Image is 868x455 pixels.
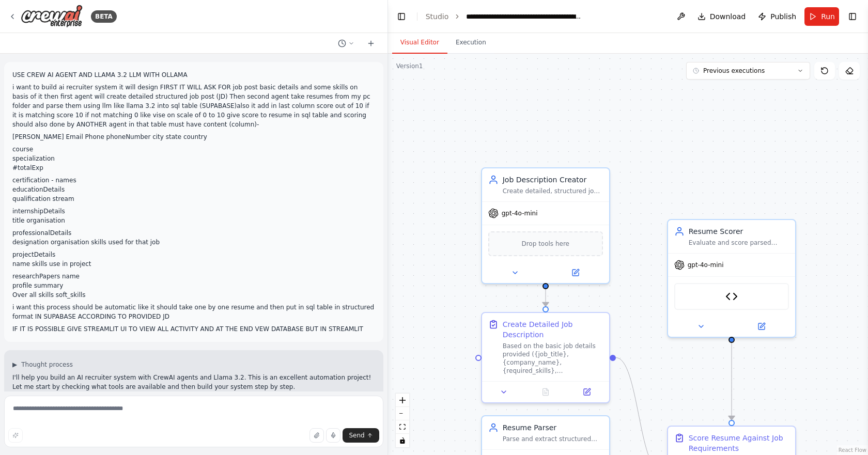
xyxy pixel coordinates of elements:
p: IF IT IS POSSIBLE GIVE STREAMLIT UI TO VIEW ALL ACTIVITY AND AT THE END VEW DATABASE BUT IN STREA... [12,324,375,334]
button: Click to speak your automation idea [326,428,340,443]
p: i want this process should be automatic like it should take one by one resume and then put in sql... [12,303,375,321]
button: Show right sidebar [845,9,860,24]
span: Publish [770,11,796,22]
div: Job Description CreatorCreate detailed, structured job descriptions based on basic job requiremen... [481,167,610,284]
div: Version 1 [396,62,423,70]
span: ▶ [12,360,17,369]
h1: professionalDetails [12,228,375,238]
div: Based on the basic job details provided ({job_title}, {company_name}, {required_skills}, {experie... [503,342,603,375]
button: ▶Thought process [12,360,73,369]
button: toggle interactivity [396,434,409,447]
button: Upload files [309,428,324,443]
p: qualification stream [12,194,375,203]
g: Edge from cd7be499-1ef8-4303-8745-4cfbb32d3ec9 to bd621410-eea6-4879-b466-86fff0a9b200 [540,289,551,306]
div: React Flow controls [396,394,409,447]
div: Job Description Creator [503,175,603,185]
span: Drop tools here [521,239,569,249]
p: USE CREW AI AGENT AND LLAMA 3.2 LLM WITH OLLAMA [12,70,375,80]
div: Create Detailed Job DescriptionBased on the basic job details provided ({job_title}, {company_nam... [481,312,610,403]
div: Resume Scorer [689,226,789,237]
div: Resume Parser [503,422,603,433]
h1: profile summary [12,281,375,290]
h1: specialization [12,154,375,163]
p: designation organisation skills used for that job [12,238,375,247]
p: I'll help you build an AI recruiter system with CrewAI agents and Llama 3.2. This is an excellent... [12,373,375,391]
button: Run [804,7,839,26]
img: Logo [21,5,83,28]
p: title organisation [12,216,375,225]
a: React Flow attribution [839,447,866,453]
span: Run [821,11,835,22]
button: Open in side panel [569,386,605,398]
h1: course [12,145,375,154]
nav: breadcrumb [426,11,583,22]
p: #totalExp [12,163,375,172]
span: Thought process [21,360,73,369]
p: [PERSON_NAME] Email Phone phoneNumber city state country [12,132,375,142]
span: gpt-4o-mini [688,261,724,269]
button: zoom out [396,407,409,420]
button: Publish [754,7,800,26]
button: No output available [523,386,567,398]
span: Download [710,11,746,22]
div: Resume ScorerEvaluate and score parsed resume data against job descriptions on a scale of 0-10. A... [667,219,796,338]
button: Previous executions [686,62,810,80]
button: Open in side panel [547,266,605,279]
p: name skills use in project [12,259,375,269]
h1: educationDetails [12,185,375,194]
button: Start a new chat [363,37,379,50]
div: Score Resume Against Job Requirements [689,433,789,453]
div: Evaluate and score parsed resume data against job descriptions on a scale of 0-10. Analyze skills... [689,239,789,247]
h1: researchPapers name [12,272,375,281]
span: Send [349,431,364,440]
div: Create detailed, structured job descriptions based on basic job requirements and desired skills. ... [503,187,603,195]
div: Create Detailed Job Description [503,319,603,340]
span: Previous executions [703,67,765,75]
button: Improve this prompt [8,428,23,443]
button: Hide left sidebar [394,9,409,24]
h1: projectDetails [12,250,375,259]
button: Switch to previous chat [334,37,359,50]
button: fit view [396,420,409,434]
img: Resume Scoring Tool [725,290,738,303]
button: Send [343,428,379,443]
h1: internshipDetails [12,207,375,216]
div: BETA [91,10,117,23]
button: Open in side panel [733,320,791,333]
button: zoom in [396,394,409,407]
div: Parse and extract structured information from resume text content. Convert unstructured resume te... [503,435,603,443]
p: i want to build ai recruiter system it will design FIRST IT WILL ASK FOR job post basic details a... [12,83,375,129]
p: Over all skills soft_skills [12,290,375,300]
g: Edge from 085d42c2-8738-4684-9f9f-1fa79799b347 to eb49b1b7-370a-4458-bf6d-b2c7ce2a09b4 [726,343,737,420]
button: Download [693,7,750,26]
h1: certification - names [12,176,375,185]
button: Visual Editor [392,32,447,54]
span: gpt-4o-mini [502,209,538,217]
button: Execution [447,32,494,54]
a: Studio [426,12,449,21]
